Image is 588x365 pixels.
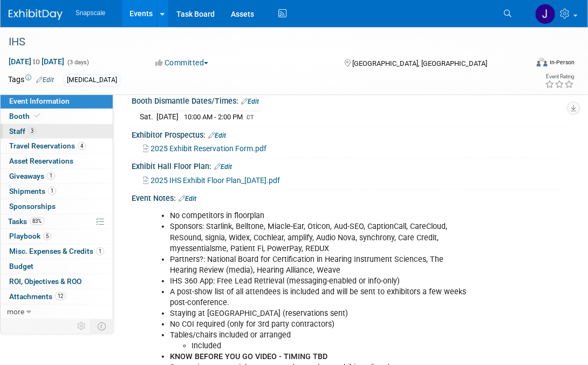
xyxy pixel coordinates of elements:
[143,176,280,185] a: 2025 IHS Exhibit Floor Plan_[DATE].pdf
[5,32,518,52] div: IHS
[132,190,566,204] div: Event Notes:
[549,58,575,66] div: In-Person
[9,172,55,180] span: Giveaways
[184,113,243,121] span: 10:00 AM - 2:00 PM
[214,163,232,171] a: Edit
[140,111,156,123] td: Sat.
[1,154,113,168] a: Asset Reservations
[43,232,51,240] span: 5
[132,127,566,141] div: Exhibitor Prospectus:
[1,109,113,124] a: Booth
[9,157,73,165] span: Asset Reservations
[151,144,266,153] span: 2025 Exhibit Reservation Form.pdf
[76,9,106,17] span: Snapscale
[8,74,54,86] td: Tags
[537,58,548,66] img: Format-Inperson.png
[170,352,327,361] b: KNOW BEFORE YOU GO VIDEO - TIMING TBD
[192,341,471,352] li: Included
[179,195,196,202] a: Edit
[8,57,65,66] span: [DATE] [DATE]
[9,112,42,120] span: Booth
[535,4,556,24] img: Jennifer Benedict
[31,57,42,66] span: to
[352,59,487,67] span: [GEOGRAPHIC_DATA], [GEOGRAPHIC_DATA]
[9,9,63,20] img: ExhibitDay
[7,307,24,316] span: more
[30,217,44,225] span: 83%
[35,113,40,119] i: Booth reservation complete
[9,247,104,255] span: Misc. Expenses & Credits
[36,76,54,84] a: Edit
[152,57,213,68] button: Committed
[170,211,471,221] li: No competitors in floorplan
[241,98,259,105] a: Edit
[9,292,66,301] span: Attachments
[9,232,51,240] span: Playbook
[1,169,113,184] a: Giveaways1
[170,221,471,254] li: Sponsors: Starlink, Belltone, Miacle-Ear, Oticon, Aud-SEO, CaptionCall, CareCloud, ReSound, signi...
[1,229,113,244] a: Playbook5
[156,111,179,123] td: [DATE]
[9,127,36,136] span: Staff
[96,247,104,255] span: 1
[170,308,471,319] li: Staying at [GEOGRAPHIC_DATA] (reservations sent)
[545,74,574,79] div: Event Rating
[47,172,55,180] span: 1
[9,187,56,195] span: Shipments
[132,93,566,107] div: Booth Dismantle Dates/Times:
[9,202,56,211] span: Sponsorships
[64,75,120,86] div: [MEDICAL_DATA]
[28,127,36,135] span: 3
[170,287,471,308] li: A post-show list of all attendees is included and will be sent to exhibitors a few weeks post-con...
[9,97,70,105] span: Event Information
[1,199,113,214] a: Sponsorships
[78,142,86,150] span: 4
[1,184,113,199] a: Shipments1
[170,254,471,276] li: Partners?: National Board for Certification in Hearing Instrument Sciences, The Hearing Review (m...
[1,289,113,304] a: Attachments12
[1,305,113,319] a: more
[55,292,66,300] span: 12
[48,187,56,195] span: 1
[9,141,86,150] span: Travel Reservations
[170,330,471,352] li: Tables/chairs included or arranged
[66,59,89,66] span: (3 days)
[1,139,113,153] a: Travel Reservations4
[8,217,44,226] span: Tasks
[1,259,113,274] a: Budget
[1,274,113,289] a: ROI, Objectives & ROO
[132,158,566,172] div: Exhibit Hall Floor Plan:
[151,176,280,185] span: 2025 IHS Exhibit Floor Plan_[DATE].pdf
[72,319,91,333] td: Personalize Event Tab Strip
[91,319,113,333] td: Toggle Event Tabs
[1,214,113,229] a: Tasks83%
[143,144,266,153] a: 2025 Exhibit Reservation Form.pdf
[208,132,226,139] a: Edit
[487,56,575,72] div: Event Format
[9,277,81,286] span: ROI, Objectives & ROO
[170,319,471,330] li: No COI required (only for 3rd party contractors)
[1,244,113,259] a: Misc. Expenses & Credits1
[1,94,113,109] a: Event Information
[247,114,254,121] span: CT
[170,276,471,287] li: IHS 360 App: Free Lead Retrieval (messaging-enabled or info-only)
[1,124,113,139] a: Staff3
[9,262,33,271] span: Budget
